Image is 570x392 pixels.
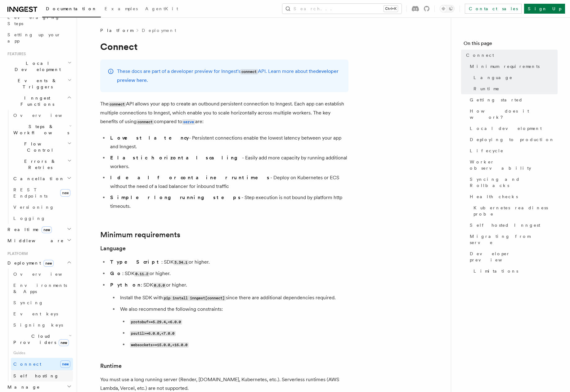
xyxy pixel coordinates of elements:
a: Language [471,72,558,83]
span: Middleware [5,238,64,244]
span: Runtime [474,86,500,92]
span: Syncing [13,300,43,305]
span: Self hosting [13,373,59,378]
span: Getting started [470,97,523,103]
strong: Lowest latency [110,135,189,141]
div: Deploymentnew [5,269,73,381]
code: serve [182,119,195,125]
span: new [60,189,70,197]
code: websockets>=15.0.0,<16.0.0 [130,342,189,348]
span: REST Endpoints [13,187,47,198]
strong: Go [110,270,122,276]
a: Deployment [142,27,176,33]
a: Lifecycle [467,145,558,156]
span: Realtime [5,226,52,233]
li: Install the SDK with since there are additional dependencies required. [118,293,348,302]
span: Overview [13,272,77,277]
a: Migrating from serve [467,231,558,248]
code: psutil>=6.0.0,<7.0.0 [130,331,176,336]
a: Event keys [11,308,73,319]
span: Events & Triggers [5,78,68,90]
a: Developer preview [467,248,558,265]
span: Manage [5,384,40,390]
code: connect [137,119,154,125]
span: Health checks [470,194,518,200]
li: We also recommend the following constraints: [118,305,348,349]
a: Minimum requirements [100,230,180,239]
button: Realtimenew [5,224,73,235]
code: connect [109,102,126,107]
button: Search...Ctrl+K [282,4,402,14]
span: Minimum requirements [470,63,540,69]
a: Worker observability [467,156,558,174]
button: Cloud Providersnew [11,331,73,348]
p: These docs are part of a developer preview for Inngest's API. Learn more about the . [117,67,341,85]
button: Cancellation [11,173,73,184]
a: Overview [11,269,73,280]
a: Logging [11,213,73,224]
button: Deploymentnew [5,257,73,269]
a: Getting started [467,94,558,105]
span: Lifecycle [470,148,504,154]
a: Overview [11,110,73,121]
span: Setting up your app [7,32,61,43]
a: Versioning [11,202,73,213]
li: - Deploy on Kubernetes or ECS without the need of a load balancer for inbound traffic [108,173,348,191]
span: Deployment [5,260,54,266]
span: Language [474,74,513,81]
button: Middleware [5,235,73,246]
li: - Step execution is not bound by platform http timeouts. [108,193,348,211]
span: Platform [5,251,28,256]
span: new [42,226,52,233]
code: 3.34.1 [173,260,189,265]
span: Event keys [13,311,58,316]
code: protobuf>=5.29.4,<6.0.0 [130,319,182,325]
span: new [43,260,54,267]
code: 0.11.2 [134,271,150,277]
a: AgentKit [141,2,182,17]
button: Toggle dark mode [440,5,455,12]
a: Sign Up [524,4,565,14]
a: Examples [101,2,141,17]
button: Errors & Retries [11,156,73,173]
strong: Ideal for container runtimes [110,175,270,180]
span: Developer preview [470,251,558,263]
span: Worker observability [470,159,558,171]
div: Inngest Functions [5,110,73,224]
a: serve [182,118,195,124]
span: Logging [13,216,46,221]
span: Features [5,51,26,56]
li: - Persistent connections enable the lowest latency between your app and Inngest. [108,134,348,151]
li: : SDK or higher. [108,281,348,349]
a: Connect [464,50,558,61]
span: Steps & Workflows [11,123,69,136]
a: Runtime [100,362,122,370]
span: Signing keys [13,323,63,327]
span: Local Development [5,60,68,73]
button: Flow Control [11,138,73,156]
button: Steps & Workflows [11,121,73,138]
span: Self hosted Inngest [470,222,540,228]
code: 0.5.0 [153,283,166,288]
a: Setting up your app [5,29,73,47]
span: Kubernetes readiness probe [474,205,558,217]
span: Environments & Apps [13,283,67,294]
a: REST Endpointsnew [11,184,73,202]
a: Language [100,244,126,253]
a: Self hosted Inngest [467,220,558,231]
span: How does it work? [470,108,558,120]
span: Migrating from serve [470,233,558,246]
a: Environments & Apps [11,280,73,297]
span: Overview [13,113,77,118]
li: : SDK or higher. [108,258,348,267]
span: new [60,360,70,368]
a: Documentation [42,2,101,17]
span: Examples [105,6,138,11]
span: Errors & Retries [11,158,67,171]
code: pip install inngest[connect] [163,296,226,301]
strong: Simpler long running steps [110,194,241,200]
span: Flow Control [11,141,67,153]
li: - Easily add more capacity by running additional workers. [108,154,348,171]
li: : SDK or higher. [108,269,348,278]
kbd: Ctrl+K [384,6,398,12]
